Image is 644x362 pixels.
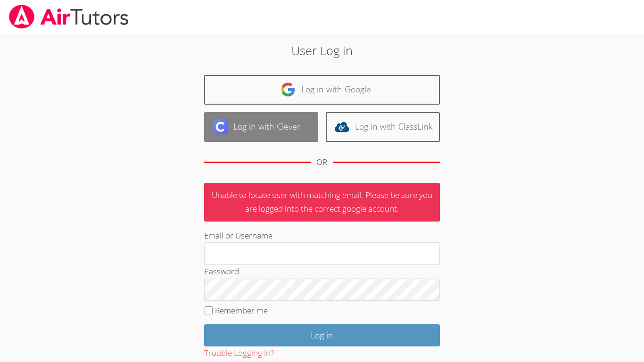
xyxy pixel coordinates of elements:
label: Remember me [215,305,268,316]
img: google-logo-50288ca7cdecda66e5e0955fdab243c47b7ad437acaf1139b6f446037453330a.svg [281,82,296,97]
a: Log in with ClassLink [326,112,440,142]
img: airtutors_banner-c4298cdbf04f3fff15de1276eac7730deb9818008684d7c2e4769d2f7ddbe033.png [8,5,130,29]
div: OR [316,156,327,169]
img: clever-logo-6eab21bc6e7a338710f1a6ff85c0baf02591cd810cc4098c63d3a4b26e2feb20.svg [213,119,228,134]
p: Unable to locate user with matching email. Please be sure you are logged into the correct google ... [204,183,440,222]
input: Log in [204,324,440,346]
img: classlink-logo-d6bb404cc1216ec64c9a2012d9dc4662098be43eaf13dc465df04b49fa7ab582.svg [334,119,349,134]
a: Log in with Google [204,75,440,105]
label: Password [204,266,239,277]
label: Email or Username [204,230,272,241]
button: Trouble Logging In? [204,346,274,360]
a: Log in with Clever [204,112,318,142]
h2: User Log in [148,41,496,59]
